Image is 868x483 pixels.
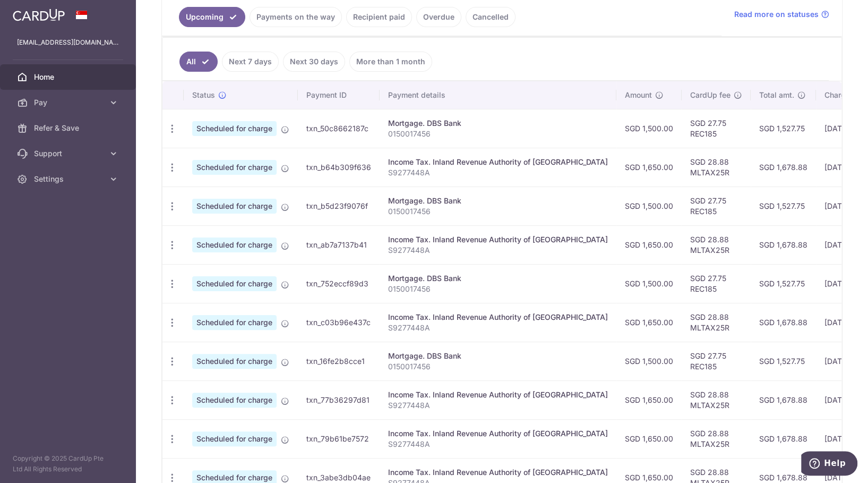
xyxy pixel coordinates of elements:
td: SGD 1,678.88 [751,225,816,264]
td: txn_16fe2b8cce1 [298,342,380,380]
span: Home [34,72,104,82]
div: Income Tax. Inland Revenue Authority of [GEOGRAPHIC_DATA] [388,157,608,167]
span: Scheduled for charge [192,393,277,408]
a: Next 30 days [283,52,345,72]
div: Income Tax. Inland Revenue Authority of [GEOGRAPHIC_DATA] [388,467,608,478]
td: SGD 1,650.00 [616,380,682,419]
img: CardUp [13,9,65,21]
td: SGD 1,650.00 [616,303,682,342]
p: [EMAIL_ADDRESS][DOMAIN_NAME] [17,37,119,48]
td: SGD 1,527.75 [751,109,816,148]
td: SGD 1,650.00 [616,419,682,458]
span: Support [34,148,104,159]
td: txn_ab7a7137b41 [298,225,380,264]
span: Scheduled for charge [192,354,277,369]
span: Pay [34,97,104,108]
div: Mortgage. DBS Bank [388,118,608,129]
p: S9277448A [388,323,608,333]
td: SGD 1,500.00 [616,264,682,303]
td: SGD 28.88 MLTAX25R [682,419,751,458]
td: txn_752eccf89d3 [298,264,380,303]
span: Read more on statuses [734,9,819,20]
td: txn_79b61be7572 [298,419,380,458]
td: txn_b5d23f9076f [298,187,380,225]
th: Payment ID [298,81,380,109]
a: Overdue [416,7,461,27]
span: Settings [34,174,104,184]
span: Amount [625,90,652,100]
td: SGD 28.88 MLTAX25R [682,303,751,342]
td: SGD 27.75 REC185 [682,187,751,225]
td: SGD 1,678.88 [751,419,816,458]
td: SGD 28.88 MLTAX25R [682,225,751,264]
td: SGD 1,500.00 [616,342,682,380]
a: Payments on the way [250,7,342,27]
td: SGD 1,527.75 [751,187,816,225]
td: txn_77b36297d81 [298,380,380,419]
td: SGD 1,650.00 [616,148,682,187]
th: Payment details [380,81,616,109]
td: SGD 1,500.00 [616,109,682,148]
td: SGD 27.75 REC185 [682,264,751,303]
p: 0150017456 [388,361,608,372]
a: All [179,52,218,72]
iframe: Opens a widget where you can find more information [801,451,857,478]
div: Income Tax. Inland Revenue Authority of [GEOGRAPHIC_DATA] [388,234,608,245]
div: Mortgage. DBS Bank [388,196,608,206]
td: SGD 1,527.75 [751,342,816,380]
div: Income Tax. Inland Revenue Authority of [GEOGRAPHIC_DATA] [388,428,608,439]
div: Mortgage. DBS Bank [388,351,608,361]
span: Refer & Save [34,123,104,133]
td: SGD 1,650.00 [616,225,682,264]
td: SGD 28.88 MLTAX25R [682,380,751,419]
span: Scheduled for charge [192,160,277,175]
p: S9277448A [388,400,608,411]
span: Charge date [824,90,868,100]
td: txn_b64b309f636 [298,148,380,187]
td: SGD 1,678.88 [751,380,816,419]
a: Recipient paid [346,7,412,27]
div: Income Tax. Inland Revenue Authority of [GEOGRAPHIC_DATA] [388,312,608,323]
a: More than 1 month [349,52,432,72]
a: Cancelled [466,7,515,27]
div: Income Tax. Inland Revenue Authority of [GEOGRAPHIC_DATA] [388,389,608,400]
td: SGD 1,500.00 [616,187,682,225]
a: Upcoming [179,7,245,27]
td: SGD 1,678.88 [751,148,816,187]
span: CardUp fee [690,90,731,100]
span: Scheduled for charge [192,431,277,446]
td: SGD 1,527.75 [751,264,816,303]
span: Scheduled for charge [192,276,277,291]
span: Scheduled for charge [192,121,277,136]
span: Scheduled for charge [192,315,277,330]
div: Mortgage. DBS Bank [388,273,608,284]
td: SGD 28.88 MLTAX25R [682,148,751,187]
td: SGD 1,678.88 [751,303,816,342]
td: txn_c03b96e437c [298,303,380,342]
span: Scheduled for charge [192,238,277,252]
a: Next 7 days [222,52,279,72]
p: S9277448A [388,167,608,178]
span: Status [192,90,215,100]
td: txn_50c8662187c [298,109,380,148]
span: Total amt. [759,90,794,100]
a: Read more on statuses [734,9,829,20]
span: Scheduled for charge [192,199,277,214]
td: SGD 27.75 REC185 [682,109,751,148]
td: SGD 27.75 REC185 [682,342,751,380]
p: 0150017456 [388,129,608,139]
p: 0150017456 [388,206,608,217]
p: 0150017456 [388,284,608,294]
p: S9277448A [388,245,608,256]
p: S9277448A [388,439,608,450]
